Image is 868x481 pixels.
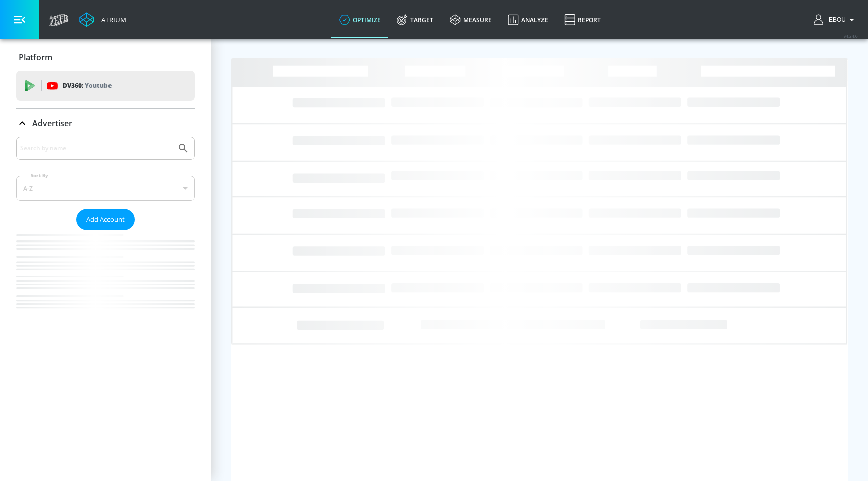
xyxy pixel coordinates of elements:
label: Sort By [29,172,50,179]
p: Platform [19,52,52,63]
div: DV360: Youtube [16,71,195,101]
p: DV360: [63,80,112,91]
a: Analyze [500,2,556,38]
p: Youtube [85,80,112,91]
span: login as: ebou.njie@zefr.com [825,16,846,23]
div: Advertiser [16,109,195,137]
span: v 4.24.0 [844,33,858,39]
a: Target [389,2,442,38]
button: Add Account [76,209,135,230]
span: Add Account [86,214,125,225]
p: Advertiser [32,117,72,129]
a: Report [556,2,609,38]
a: measure [442,2,500,38]
a: Atrium [79,12,126,27]
nav: list of Advertiser [16,230,195,328]
div: Atrium [97,15,126,24]
a: optimize [331,2,389,38]
button: Ebou [814,14,858,26]
div: Platform [16,43,195,71]
div: Advertiser [16,137,195,328]
div: A-Z [16,176,195,201]
input: Search by name [20,142,172,155]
